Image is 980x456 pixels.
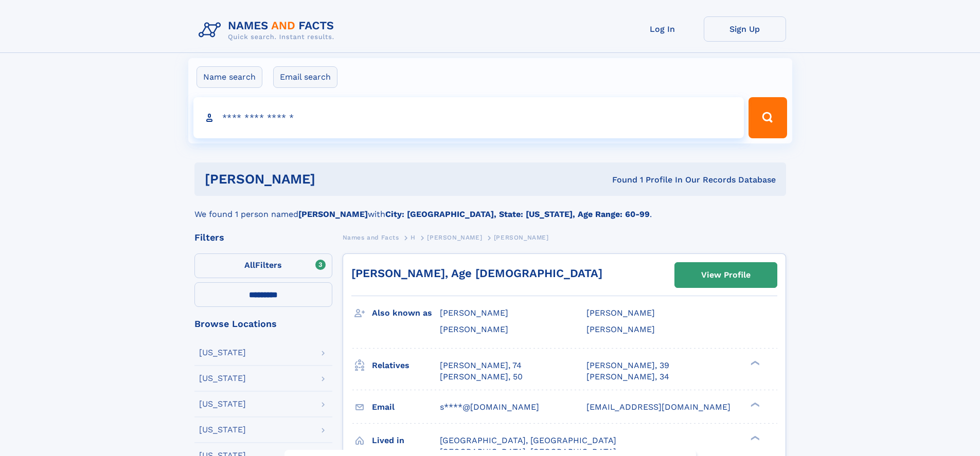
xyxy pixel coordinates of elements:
[701,263,751,287] div: View Profile
[440,360,522,371] a: [PERSON_NAME], 74
[586,402,730,412] span: [EMAIL_ADDRESS][DOMAIN_NAME]
[343,231,399,244] a: Names and Facts
[199,374,246,382] div: [US_STATE]
[372,398,440,416] h3: Email
[193,97,744,138] input: search input
[411,234,416,241] span: H
[749,97,787,138] button: Search Button
[411,231,416,244] a: H
[372,432,440,449] h3: Lived in
[586,324,655,334] span: [PERSON_NAME]
[440,435,616,445] span: [GEOGRAPHIC_DATA], [GEOGRAPHIC_DATA]
[427,231,482,244] a: [PERSON_NAME]
[194,16,343,44] img: Logo Names and Facts
[194,319,332,329] div: Browse Locations
[351,267,602,280] a: [PERSON_NAME], Age [DEMOGRAPHIC_DATA]
[194,253,332,278] label: Filters
[199,349,246,357] div: [US_STATE]
[194,196,786,221] div: We found 1 person named with .
[586,308,655,318] span: [PERSON_NAME]
[586,360,669,371] a: [PERSON_NAME], 39
[385,209,650,219] b: City: [GEOGRAPHIC_DATA], State: [US_STATE], Age Range: 60-99
[675,263,777,287] a: View Profile
[748,359,760,366] div: ❯
[205,173,464,186] h1: [PERSON_NAME]
[748,434,760,441] div: ❯
[199,400,246,408] div: [US_STATE]
[194,233,332,242] div: Filters
[748,401,760,408] div: ❯
[586,371,669,382] a: [PERSON_NAME], 34
[372,357,440,374] h3: Relatives
[427,234,482,241] span: [PERSON_NAME]
[440,371,523,382] a: [PERSON_NAME], 50
[197,66,262,88] label: Name search
[440,324,508,334] span: [PERSON_NAME]
[298,209,368,219] b: [PERSON_NAME]
[704,16,786,42] a: Sign Up
[494,234,549,241] span: [PERSON_NAME]
[464,174,776,186] div: Found 1 Profile In Our Records Database
[440,308,508,318] span: [PERSON_NAME]
[372,304,440,322] h3: Also known as
[273,66,337,88] label: Email search
[244,260,255,270] span: All
[199,426,246,434] div: [US_STATE]
[621,16,704,42] a: Log In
